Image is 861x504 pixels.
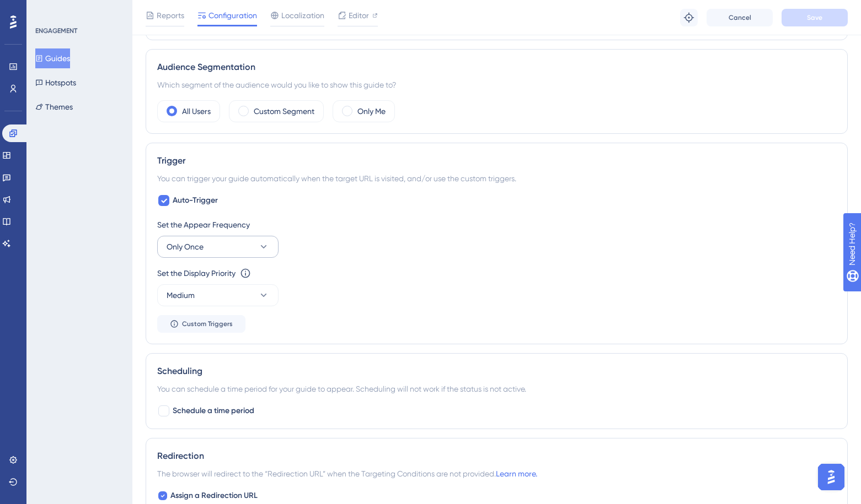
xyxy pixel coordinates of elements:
button: Medium [157,284,279,306]
div: Audience Segmentation [157,61,836,74]
iframe: UserGuiding AI Assistant Launcher [815,460,848,494]
div: Which segment of the audience would you like to show this guide to? [157,78,836,91]
span: Schedule a time period [173,404,254,418]
button: Custom Triggers [157,315,245,333]
div: Scheduling [157,365,836,378]
span: Editor [349,9,369,22]
span: Save [807,13,822,22]
label: Custom Segment [254,105,314,118]
button: Themes [35,97,73,117]
div: Set the Appear Frequency [157,218,836,231]
div: You can schedule a time period for your guide to appear. Scheduling will not work if the status i... [157,382,836,395]
label: Only Me [357,105,386,118]
span: Localization [281,9,324,22]
button: Only Once [157,236,279,258]
div: Set the Display Priority [157,267,236,280]
span: Assign a Redirection URL [170,489,258,502]
div: Trigger [157,154,836,167]
button: Hotspots [35,73,76,93]
span: Auto-Trigger [173,194,218,207]
span: Need Help? [26,3,69,16]
span: Reports [157,9,184,22]
div: ENGAGEMENT [35,26,77,35]
div: Redirection [157,449,836,463]
span: Configuration [208,9,257,22]
span: Cancel [729,13,751,22]
button: Cancel [707,9,773,26]
button: Save [782,9,848,26]
div: You can trigger your guide automatically when the target URL is visited, and/or use the custom tr... [157,172,836,185]
button: Guides [35,48,70,68]
a: Learn more. [496,469,537,478]
span: The browser will redirect to the “Redirection URL” when the Targeting Conditions are not provided. [157,467,537,480]
span: Medium [167,289,195,302]
label: All Users [182,105,211,118]
span: Custom Triggers [182,319,233,328]
span: Only Once [167,240,204,253]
